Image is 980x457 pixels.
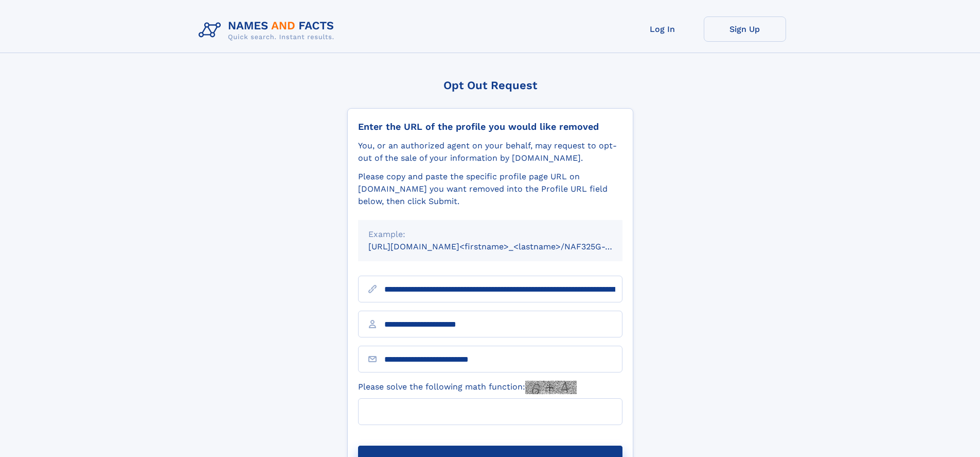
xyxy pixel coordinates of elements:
div: Please copy and paste the specific profile page URL on [DOMAIN_NAME] you want removed into the Pr... [358,171,622,208]
a: Sign Up [704,16,786,42]
div: Enter the URL of the profile you would like removed [358,121,622,132]
div: Example: [368,228,612,241]
label: Please solve the following math function: [358,381,577,394]
small: [URL][DOMAIN_NAME]<firstname>_<lastname>/NAF325G-xxxxxxxx [368,242,642,251]
img: Logo Names and Facts [194,16,343,44]
div: Opt Out Request [347,79,633,92]
div: You, or an authorized agent on your behalf, may request to opt-out of the sale of your informatio... [358,140,622,164]
a: Log In [621,16,704,42]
